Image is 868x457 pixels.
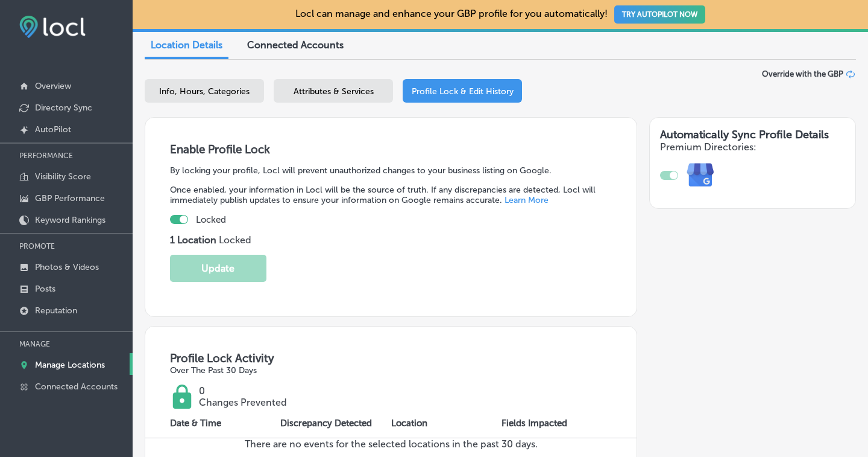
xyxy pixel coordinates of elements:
[151,39,222,51] span: Location Details
[35,284,55,294] p: Posts
[762,69,843,78] span: Override with the GBP
[196,214,226,225] p: Locked
[35,382,118,392] p: Connected Accounts
[280,418,372,429] p: Discrepancy Detected
[199,385,287,397] p: 0
[170,255,266,282] button: Update
[35,81,71,91] p: Overview
[412,86,514,97] span: Profile Lock & Edit History
[35,305,77,316] p: Reputation
[35,103,92,113] p: Directory Sync
[170,418,221,429] p: Date & Time
[170,142,612,156] h3: Enable Profile Lock
[247,39,344,51] span: Connected Accounts
[19,16,86,38] img: fda3e92497d09a02dc62c9cd864e3231.png
[505,195,549,205] a: Learn More
[159,86,250,97] span: Info, Hours, Categories
[170,365,287,376] p: Over The Past 30 Days
[391,418,427,429] p: Location
[199,397,287,408] p: Changes Prevented
[35,360,105,370] p: Manage Locations
[294,86,374,97] span: Attributes & Services
[35,193,105,203] p: GBP Performance
[170,351,612,365] h3: Profile Lock Activity
[170,165,612,176] p: By locking your profile, Locl will prevent unauthorized changes to your business listing on Google.
[35,124,71,135] p: AutoPilot
[678,153,723,198] img: e7ababfa220611ac49bdb491a11684a6.png
[660,141,845,153] h4: Premium Directories:
[170,185,612,205] p: Once enabled, your information in Locl will be the source of truth. If any discrepancies are dete...
[35,262,99,272] p: Photos & Videos
[614,5,705,24] button: TRY AUTOPILOT NOW
[660,128,845,141] h3: Automatically Sync Profile Details
[502,418,567,429] p: Fields Impacted
[145,438,637,450] p: There are no events for the selected locations in the past 30 days.
[35,171,91,182] p: Visibility Score
[170,234,612,246] p: Locked
[170,234,219,246] strong: 1 Location
[35,215,105,225] p: Keyword Rankings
